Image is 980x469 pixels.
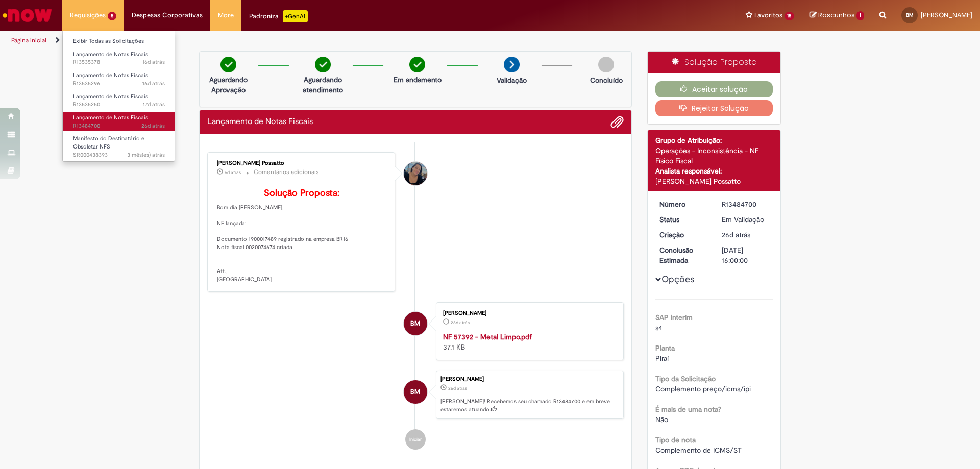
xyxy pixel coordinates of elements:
dt: Status [652,214,715,225]
button: Aceitar solução [655,81,773,97]
div: 37.1 KB [443,332,613,352]
div: Operações - Inconsistência - NF Físico Fiscal [655,145,773,166]
span: 6d atrás [225,169,241,176]
ul: Trilhas de página [8,31,646,50]
b: Tipo da Solicitação [655,374,716,383]
b: Planta [655,343,675,353]
img: check-circle-green.png [315,57,331,72]
span: Não [655,415,668,424]
span: More [218,10,234,20]
div: [PERSON_NAME] Possatto [217,160,387,166]
button: Rejeitar Solução [655,100,773,116]
span: 17d atrás [143,101,165,108]
time: 15/09/2025 11:49:10 [142,80,165,87]
small: Comentários adicionais [254,168,319,177]
time: 05/09/2025 12:43:26 [722,230,750,239]
span: Requisições [70,10,106,20]
time: 05/09/2025 12:43:28 [141,122,165,130]
span: Complemento preço/icms/ipi [655,384,751,393]
h2: Lançamento de Notas Fiscais Histórico de tíquete [207,117,313,127]
div: [PERSON_NAME] [440,376,618,382]
time: 16/07/2025 17:00:01 [127,151,165,159]
span: 26d atrás [141,122,165,130]
a: Aberto R13535250 : Lançamento de Notas Fiscais [63,91,175,110]
span: BM [410,311,420,336]
span: R13484700 [73,122,165,130]
button: Adicionar anexos [610,115,624,129]
img: ServiceNow [1,5,54,26]
b: Tipo de nota [655,435,696,445]
div: Solução Proposta [648,52,781,73]
div: 05/09/2025 12:43:26 [722,230,769,240]
span: 26d atrás [451,319,470,326]
span: [PERSON_NAME] [921,11,972,19]
img: check-circle-green.png [220,57,236,72]
img: check-circle-green.png [409,57,425,72]
dt: Número [652,199,715,209]
time: 15/09/2025 12:00:55 [142,58,165,66]
time: 15/09/2025 11:40:49 [143,101,165,108]
span: R13535250 [73,101,165,109]
div: Em Validação [722,214,769,225]
p: Validação [497,75,527,85]
span: s4 [655,323,663,332]
p: Aguardando Aprovação [204,75,253,95]
span: Manifesto do Destinatário e Obsoletar NFS [73,135,144,151]
ul: Requisições [62,31,175,162]
a: Rascunhos [810,11,864,20]
div: Grupo de Atribuição: [655,135,773,145]
a: Aberto R13484700 : Lançamento de Notas Fiscais [63,112,175,131]
a: Aberto R13535296 : Lançamento de Notas Fiscais [63,70,175,89]
img: arrow-next.png [504,57,520,72]
span: Lançamento de Notas Fiscais [73,93,148,101]
span: Complemento de ICMS/ST [655,446,742,455]
p: Concluído [590,75,623,85]
time: 05/09/2025 12:43:26 [448,385,467,391]
span: 1 [856,11,864,20]
p: Bom dia [PERSON_NAME], NF lançada: Documento 1900017489 registrado na empresa BR16 Nota fiscal 00... [217,188,387,284]
a: Aberto R13535378 : Lançamento de Notas Fiscais [63,49,175,68]
span: 16d atrás [142,58,165,66]
div: [PERSON_NAME] Possatto [655,176,773,186]
ul: Histórico de tíquete [207,142,624,460]
dt: Conclusão Estimada [652,245,715,265]
div: Padroniza [249,10,308,22]
time: 26/09/2025 11:29:32 [225,169,241,176]
p: Aguardando atendimento [298,75,348,95]
span: 3 mês(es) atrás [127,151,165,159]
span: Despesas Corporativas [132,10,203,20]
div: Beatriz Dos Santos FalcÃo Manoel [404,312,427,335]
div: Beatriz Dos Santos FalcÃo Manoel [404,380,427,404]
p: [PERSON_NAME]! Recebemos seu chamado R13484700 e em breve estaremos atuando. [440,398,618,413]
p: +GenAi [283,10,308,22]
b: É mais de uma nota? [655,405,721,414]
a: Página inicial [11,36,46,44]
div: R13484700 [722,199,769,209]
div: [PERSON_NAME] [443,310,613,316]
a: NF 57392 - Metal Limpo.pdf [443,332,532,341]
span: 16d atrás [142,80,165,87]
p: Em andamento [394,75,442,85]
time: 05/09/2025 12:42:41 [451,319,470,326]
dt: Criação [652,230,715,240]
span: BM [906,12,914,18]
span: Lançamento de Notas Fiscais [73,51,148,58]
span: SR000438393 [73,151,165,159]
span: Favoritos [754,10,782,20]
span: 26d atrás [448,385,467,391]
span: R13535296 [73,80,165,88]
span: BM [410,380,420,404]
span: Rascunhos [818,10,855,20]
img: img-circle-grey.png [598,57,614,72]
a: Exibir Todas as Solicitações [63,36,175,47]
span: 15 [785,12,795,20]
span: Lançamento de Notas Fiscais [73,71,148,79]
a: Aberto SR000438393 : Manifesto do Destinatário e Obsoletar NFS [63,133,175,155]
div: Liana Marucci Possatto [404,162,427,185]
b: SAP Interim [655,313,693,322]
span: 5 [108,12,116,20]
span: Lançamento de Notas Fiscais [73,114,148,121]
span: Piraí [655,354,669,363]
span: R13535378 [73,58,165,66]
